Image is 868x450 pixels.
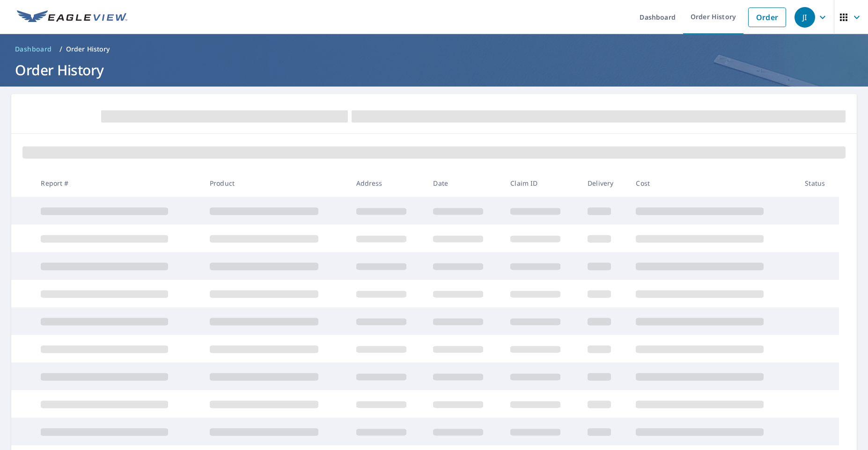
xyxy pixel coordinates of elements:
[59,44,62,55] li: /
[794,7,815,28] div: JI
[11,42,857,57] nav: breadcrumb
[66,44,110,54] p: Order History
[580,169,628,197] th: Delivery
[503,169,580,197] th: Claim ID
[17,10,127,24] img: EV Logo
[33,169,202,197] th: Report #
[349,169,426,197] th: Address
[628,169,797,197] th: Cost
[797,169,839,197] th: Status
[11,60,857,80] h1: Order History
[426,169,503,197] th: Date
[748,7,786,27] a: Order
[11,42,56,57] a: Dashboard
[15,44,52,54] span: Dashboard
[202,169,349,197] th: Product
